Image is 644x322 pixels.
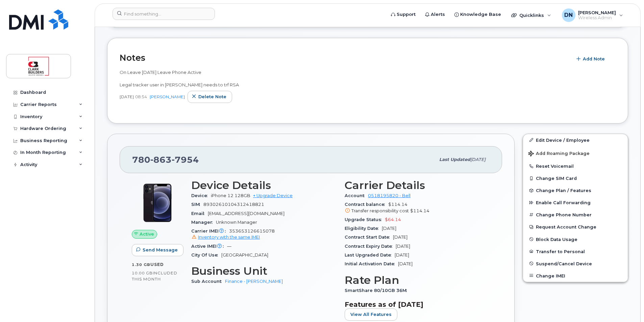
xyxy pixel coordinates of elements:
[191,279,225,284] span: Sub Account
[395,252,409,258] span: [DATE]
[557,8,628,22] div: Danny Nguyen
[523,134,628,146] a: Edit Device / Employee
[345,217,385,222] span: Upgrade Status
[345,179,490,191] h3: Carrier Details
[439,157,470,162] span: Last updated
[583,56,605,62] span: Add Note
[191,252,221,258] span: City Of Use
[191,211,208,216] span: Email
[227,244,231,249] span: —
[345,308,397,321] button: View All Features
[470,157,486,162] span: [DATE]
[382,226,396,231] span: [DATE]
[410,208,429,213] span: $114.14
[615,293,639,317] iframe: Messenger Launcher
[191,179,337,191] h3: Device Details
[120,94,134,100] span: [DATE]
[578,15,616,21] span: Wireless Admin
[143,247,178,253] span: Send Message
[113,8,215,20] input: Find something...
[120,53,569,63] h2: Notes
[345,252,395,258] span: Last Upgraded Date
[172,155,199,165] span: 7954
[132,155,199,165] span: 780
[523,258,628,270] button: Suspend/Cancel Device
[345,202,388,207] span: Contract balance
[211,193,250,198] span: iPhone 12 128GB
[536,188,591,193] span: Change Plan / Features
[564,11,573,19] span: DN
[345,300,490,308] h3: Features as of [DATE]
[506,8,556,22] div: Quicklinks
[150,262,164,267] span: used
[137,183,178,223] img: iPhone_12.jpg
[578,10,616,15] span: [PERSON_NAME]
[523,184,628,196] button: Change Plan / Features
[386,8,420,21] a: Support
[191,265,337,277] h3: Business Unit
[523,209,628,221] button: Change Phone Number
[132,270,177,281] span: included this month
[351,208,409,213] span: Transfer responsibility cost
[523,245,628,258] button: Transfer to Personal
[345,261,398,266] span: Initial Activation Date
[523,160,628,172] button: Reset Voicemail
[398,261,413,266] span: [DATE]
[536,261,592,266] span: Suspend/Cancel Device
[523,196,628,209] button: Enable Call Forwarding
[397,11,416,18] span: Support
[345,235,393,240] span: Contract Start Date
[191,229,337,241] span: 353653126615078
[431,11,445,18] span: Alerts
[420,8,450,21] a: Alerts
[345,193,368,198] span: Account
[221,252,268,258] span: [GEOGRAPHIC_DATA]
[191,202,203,207] span: SIM
[523,172,628,184] button: Change SIM Card
[450,8,506,21] a: Knowledge Base
[191,244,227,249] span: Active IMEI
[225,279,283,284] a: Finance - [PERSON_NAME]
[216,220,257,225] span: Unknown Manager
[368,193,411,198] a: 0518195820 - Bell
[140,231,154,237] span: Active
[203,202,264,207] span: 89302610104312418821
[345,288,410,293] span: SmartShare 80/10GB 36M
[208,211,284,216] span: [EMAIL_ADDRESS][DOMAIN_NAME]
[345,244,396,249] span: Contract Expiry Date
[198,93,226,100] span: Delete note
[345,202,490,214] span: $114.14
[385,217,401,222] span: $64.14
[191,220,216,225] span: Manager
[523,270,628,282] button: Change IMEI
[191,235,260,240] a: Inventory with the same IMEI
[572,53,611,65] button: Add Note
[132,271,153,275] span: 10.00 GB
[536,200,591,205] span: Enable Call Forwarding
[393,235,407,240] span: [DATE]
[519,12,544,18] span: Quicklinks
[150,94,185,99] a: [PERSON_NAME]
[350,311,392,318] span: View All Features
[132,262,150,267] span: 1.30 GB
[188,91,232,103] button: Delete note
[191,229,229,234] span: Carrier IMEI
[253,193,293,198] a: + Upgrade Device
[150,155,172,165] span: 863
[523,221,628,233] button: Request Account Change
[345,226,382,231] span: Eligibility Date
[132,244,183,256] button: Send Message
[135,94,147,100] span: 08:54
[460,11,501,18] span: Knowledge Base
[523,146,628,160] button: Add Roaming Package
[523,233,628,245] button: Block Data Usage
[120,70,239,87] span: On Leave [DATE] Leave Phone Active Legal tracker user in [PERSON_NAME] needs to trf RSA
[396,244,410,249] span: [DATE]
[198,235,260,240] span: Inventory with the same IMEI
[528,151,590,157] span: Add Roaming Package
[191,193,211,198] span: Device
[345,274,490,286] h3: Rate Plan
